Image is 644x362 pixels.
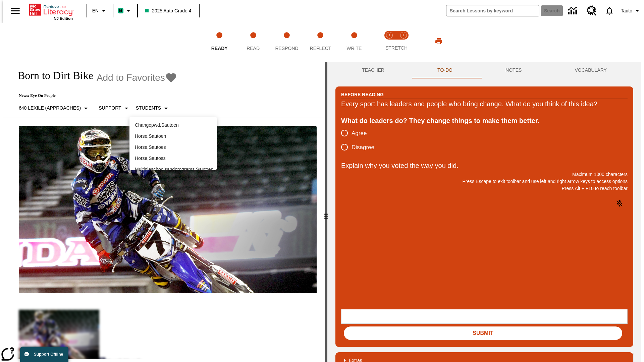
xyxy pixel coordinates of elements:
p: Changepwd , Sautoen [135,122,211,129]
p: Horse , Sautoen [135,133,211,140]
p: Multipleschoolsandprograms , Sautoen [135,166,211,173]
body: Explain why you voted the way you did. Maximum 1000 characters Press Alt + F10 to reach toolbar P... [3,5,98,11]
p: Horse , Sautoss [135,155,211,162]
p: Horse , Sautoes [135,144,211,151]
